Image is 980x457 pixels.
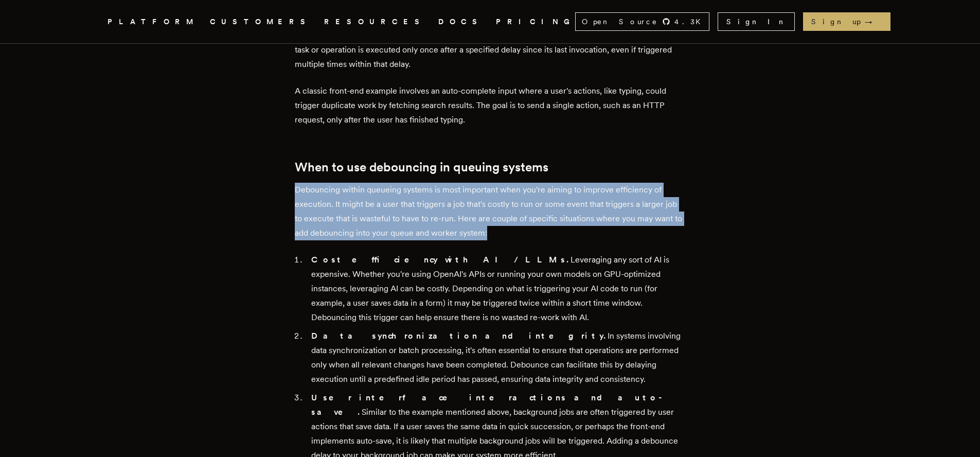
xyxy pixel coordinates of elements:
[324,15,426,28] button: RESOURCES
[295,28,686,72] p: Debouncing is used to avoid unnecessary executions. At its core, it is a technique to ensure a pa...
[308,253,686,325] li: Leveraging any sort of AI is expensive. Whether you're using OpenAI's APIs or running your own mo...
[496,15,575,28] a: PRICING
[295,84,686,127] p: A classic front-end example involves an auto-complete input where a user's actions, like typing, ...
[108,15,198,28] button: PLATFORM
[311,331,608,341] strong: Data synchronization and integrity.
[865,16,882,27] span: →
[582,16,658,27] span: Open Source
[311,393,667,417] strong: User interface interactions and auto-save.
[674,16,707,27] span: 4.3 K
[803,12,890,31] a: Sign up
[295,160,686,174] h2: When to use debouncing in queuing systems
[438,15,484,28] a: DOCS
[311,255,571,265] strong: Cost efficiency with AI / LLMs.
[308,329,686,386] li: In systems involving data synchronization or batch processing, it's often essential to ensure tha...
[210,15,312,28] a: CUSTOMERS
[295,183,686,240] p: Debouncing within queueing systems is most important when you're aiming to improve efficiency of ...
[718,12,795,31] a: Sign In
